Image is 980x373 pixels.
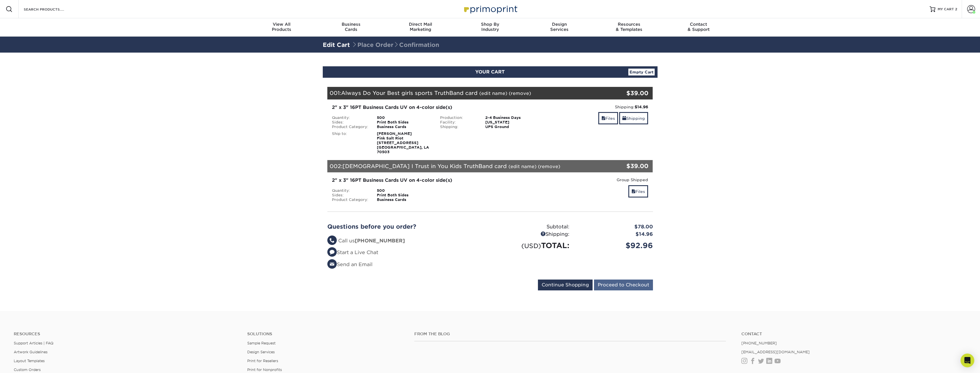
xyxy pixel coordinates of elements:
[328,198,373,202] div: Product Category:
[247,368,282,372] a: Print for Nonprofits
[594,22,664,32] div: & Templates
[525,22,594,27] span: Design
[316,18,386,37] a: BusinessCards
[332,177,540,184] div: 2" x 3" 16PT Business Cards UV on 4-color side(s)
[328,131,373,154] div: Ship to:
[316,22,386,32] div: Cards
[327,87,599,99] div: 001:
[538,164,560,169] a: (remove)
[377,131,429,154] strong: [PERSON_NAME] Pink Salt Riot [STREET_ADDRESS] [GEOGRAPHIC_DATA], LA 70503
[327,223,486,230] h2: Questions before you order?
[481,125,544,129] div: UPS Ground
[481,120,544,125] div: [US_STATE]
[664,18,733,37] a: Contact& Support
[481,115,544,120] div: 2-4 Business Days
[373,198,436,202] div: Business Cards
[373,193,436,198] div: Print Both Sides
[521,242,541,250] small: (USD)
[525,22,594,32] div: Services
[598,112,618,124] a: Files
[436,115,481,120] div: Production:
[327,262,373,267] a: Send an Email
[509,91,531,96] a: (remove)
[328,115,373,120] div: Quantity:
[490,240,574,251] div: TOTAL:
[14,341,54,345] a: Support Articles | FAQ
[619,112,648,124] a: Shipping
[327,237,486,245] li: Call us
[14,350,47,354] a: Artwork Guidelines
[628,185,648,198] a: Files
[373,120,436,125] div: Print Both Sides
[247,18,316,37] a: View AllProducts
[475,69,505,75] span: YOUR CART
[538,280,593,290] input: Continue Shopping
[342,163,507,169] span: [DEMOGRAPHIC_DATA] I Trust in You Kids TruthBand card
[436,120,481,125] div: Facility:
[373,125,436,129] div: Business Cards
[549,104,648,110] div: Shipping:
[386,22,455,32] div: Marketing
[14,332,239,336] h4: Resources
[23,6,79,13] input: SEARCH PRODUCTS.....
[414,332,726,336] h4: From the Blog
[247,22,316,27] span: View All
[741,341,777,345] a: [PHONE_NUMBER]
[352,41,439,48] span: Place Order Confirmation
[386,22,455,27] span: Direct Mail
[574,231,657,238] div: $14.96
[327,160,599,173] div: 002:
[386,18,455,37] a: Direct MailMarketing
[599,162,649,170] div: $39.00
[594,22,664,27] span: Resources
[327,250,378,255] a: Start a Live Chat
[316,22,386,27] span: Business
[479,91,507,96] a: (edit name)
[628,69,655,75] a: Empty Cart
[247,350,275,354] a: Design Services
[328,120,373,125] div: Sides:
[323,41,350,48] a: Edit Cart
[328,125,373,129] div: Product Category:
[741,350,810,354] a: [EMAIL_ADDRESS][DOMAIN_NAME]
[594,280,653,290] input: Proceed to Checkout
[599,89,649,97] div: $39.00
[436,125,481,129] div: Shipping:
[574,223,657,231] div: $78.00
[594,18,664,37] a: Resources& Templates
[955,7,957,11] span: 2
[574,240,657,251] div: $92.96
[247,341,276,345] a: Sample Request
[455,18,525,37] a: Shop ByIndustry
[549,177,648,183] div: Group Shipped
[247,332,405,336] h4: Solutions
[355,238,405,244] strong: [PHONE_NUMBER]
[373,115,436,120] div: 500
[490,231,574,238] div: Shipping:
[328,193,373,198] div: Sides:
[373,188,436,193] div: 500
[247,359,278,363] a: Print for Resellers
[601,116,605,121] span: files
[664,22,733,32] div: & Support
[961,354,974,367] div: Open Intercom Messenger
[664,22,733,27] span: Contact
[631,189,635,194] span: files
[1,356,49,371] iframe: Google Customer Reviews
[525,18,594,37] a: DesignServices
[328,188,373,193] div: Quantity:
[622,116,626,121] span: shipping
[938,7,954,12] span: MY CART
[635,105,648,109] strong: $14.96
[741,332,966,336] a: Contact
[490,223,574,231] div: Subtotal:
[455,22,525,27] span: Shop By
[332,104,540,111] div: 2" x 3" 16PT Business Cards UV on 4-color side(s)
[462,3,519,15] img: Primoprint
[455,22,525,32] div: Industry
[341,90,478,96] span: Always Do Your Best girls sports TruthBand card
[508,164,536,169] a: (edit name)
[247,22,316,32] div: Products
